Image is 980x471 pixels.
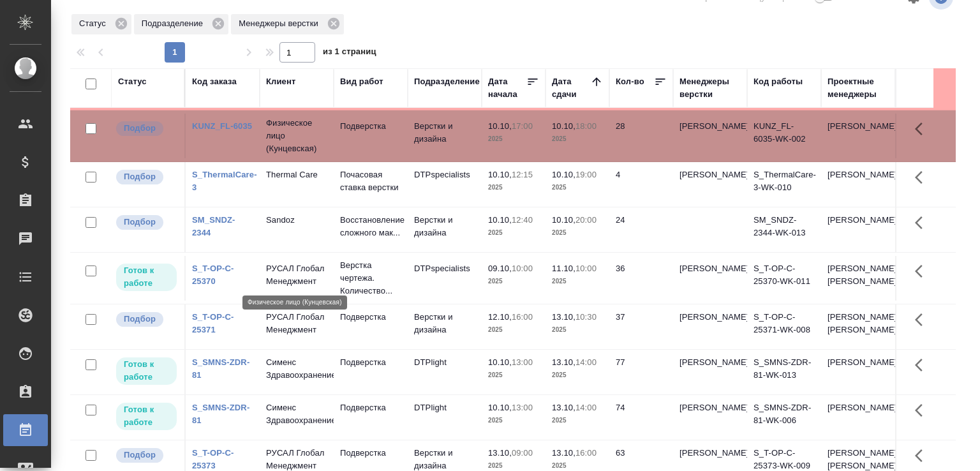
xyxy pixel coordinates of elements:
p: Подверстка [340,356,401,369]
p: Физическое лицо (Кунцевская) [266,117,327,155]
td: DTPlight [408,350,482,394]
div: Подразделение [134,14,228,34]
p: Подбор [124,122,156,135]
td: 28 [609,114,673,158]
td: Верстки и дизайна [408,207,482,252]
p: 13:00 [512,357,533,367]
p: 12:40 [512,215,533,225]
p: 10.10, [488,121,512,131]
p: 2025 [488,324,539,336]
p: 13.10, [552,448,575,458]
p: 13.10, [552,357,575,367]
p: 12:15 [512,170,533,179]
p: Почасовая ставка верстки [340,168,401,194]
p: Менеджеры верстки [239,17,323,30]
p: Сименс Здравоохранение [266,356,327,382]
p: 10.10, [488,403,512,412]
p: 16:00 [512,312,533,322]
p: Сименс Здравоохранение [266,401,327,427]
p: 20:00 [575,215,597,225]
p: 2025 [552,181,603,194]
div: Код заказа [192,75,237,88]
p: 10.10, [552,121,575,131]
p: 13.10, [552,403,575,412]
p: 2025 [552,414,603,427]
p: 2025 [552,227,603,239]
p: 2025 [488,275,539,288]
p: 09:00 [512,448,533,458]
td: Верстки и дизайна [408,304,482,349]
button: Здесь прячутся важные кнопки [907,350,938,380]
div: Код работы [754,75,803,88]
td: [PERSON_NAME] [821,395,895,440]
button: Здесь прячутся важные кнопки [907,207,938,238]
p: [PERSON_NAME], [PERSON_NAME] [828,311,889,336]
p: Готов к работе [124,264,169,290]
div: Статус [118,75,147,88]
p: [PERSON_NAME] [679,168,741,181]
p: 10.10, [488,215,512,225]
td: S_SMNS-ZDR-81-WK-013 [747,350,821,394]
button: Здесь прячутся важные кнопки [907,395,938,426]
p: Подверстка [340,447,401,460]
p: [PERSON_NAME] [679,262,741,275]
p: Подбор [124,313,156,325]
p: Подбор [124,216,156,228]
p: 2025 [488,369,539,382]
p: 2025 [488,414,539,427]
td: DTPlight [408,395,482,440]
p: 10:00 [512,264,533,273]
td: [PERSON_NAME] [821,207,895,252]
td: [PERSON_NAME] [821,162,895,207]
p: 10.10, [488,357,512,367]
p: [PERSON_NAME] [679,356,741,369]
p: 19:00 [575,170,597,179]
div: Можно подбирать исполнителей [115,214,178,231]
span: из 1 страниц [323,44,376,63]
a: S_SMNS-ZDR-81 [192,357,249,380]
div: Можно подбирать исполнителей [115,447,178,464]
a: KUNZ_FL-6035 [192,121,252,131]
td: DTPspecialists [408,256,482,301]
button: Здесь прячутся важные кнопки [907,162,938,193]
p: 2025 [488,181,539,194]
div: Дата сдачи [552,75,590,101]
td: S_ThermalCare-3-WK-010 [747,162,821,207]
div: Можно подбирать исполнителей [115,120,178,137]
p: 14:00 [575,357,597,367]
button: Здесь прячутся важные кнопки [907,114,938,144]
p: РУСАЛ Глобал Менеджмент [266,262,327,288]
td: SM_SNDZ-2344-WK-013 [747,207,821,252]
p: 10.10, [552,170,575,179]
td: 24 [609,207,673,252]
div: Исполнитель может приступить к работе [115,401,178,431]
div: Дата начала [488,75,526,101]
p: Верстка чертежа. Количество... [340,259,401,297]
a: S_T-OP-C-25370 [192,264,234,286]
button: Здесь прячутся важные кнопки [907,440,938,471]
div: Менеджеры верстки [231,14,344,34]
div: Исполнитель может приступить к работе [115,356,178,386]
a: S_SMNS-ZDR-81 [192,403,249,425]
td: 74 [609,395,673,440]
td: [PERSON_NAME] [821,114,895,158]
p: 16:00 [575,448,597,458]
div: Кол-во [616,75,644,88]
button: Здесь прячутся важные кнопки [907,304,938,335]
div: Менеджеры верстки [679,75,741,101]
p: Готов к работе [124,403,169,429]
p: 2025 [552,369,603,382]
p: Подразделение [142,17,207,30]
p: 10.10, [488,170,512,179]
div: Можно подбирать исполнителей [115,168,178,186]
p: [PERSON_NAME] [679,120,741,133]
p: 13.10, [488,448,512,458]
p: Подверстка [340,311,401,324]
td: S_T-OP-C-25370-WK-011 [747,256,821,301]
p: 2025 [552,275,603,288]
p: Восстановление сложного мак... [340,214,401,239]
button: Здесь прячутся важные кнопки [907,256,938,287]
p: 13:00 [512,403,533,412]
p: 2025 [552,133,603,146]
p: 18:00 [575,121,597,131]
